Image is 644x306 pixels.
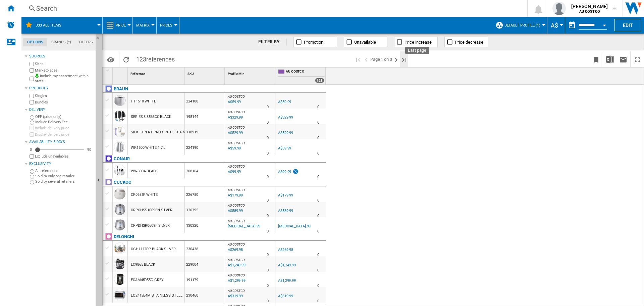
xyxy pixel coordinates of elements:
[267,252,269,258] div: Delivery Time : 0 day
[228,219,245,223] span: AU COSTCO
[35,132,93,137] label: Display delivery price
[30,100,34,104] input: Bundles
[35,120,93,125] label: Include Delivery Fee
[277,114,293,121] div: A$329.99
[96,34,104,46] button: Hide
[317,213,319,219] div: Delivery Time : 0 day
[444,37,488,47] button: Price decrease
[267,197,269,204] div: Delivery Time : 0 day
[589,51,603,67] button: Bookmark this report
[160,17,176,34] div: Prices
[131,272,164,288] div: ECAM45055G GREY
[30,169,34,174] input: All references
[160,23,172,28] span: Prices
[267,104,269,111] div: Delivery Time : 0 day
[267,150,269,157] div: Delivery Time : 0 day
[227,114,243,121] div: Last updated : Tuesday, 2 September 2025 12:15
[227,247,243,253] div: Last updated : Tuesday, 2 September 2025 12:16
[277,293,293,300] div: A$319.99
[278,209,293,213] div: A$589.99
[131,203,172,218] div: CRPCHSS1009FN SILVER
[30,175,34,179] input: Sold by only one retailer
[317,252,319,258] div: Delivery Time : 0 day
[228,95,245,98] span: AU COSTCO
[277,99,291,105] div: A$59.99
[30,94,34,98] input: Singles
[136,23,150,28] span: Matrix
[278,248,293,252] div: A$269.98
[228,165,245,168] span: AU COSTCO
[267,135,269,141] div: Delivery Time : 0 day
[278,170,291,174] div: A$99.99
[547,17,565,34] md-menu: Currency
[185,202,225,217] div: 120795
[277,169,299,175] div: A$99.99
[185,272,225,287] div: 191179
[606,55,614,63] img: excel-24x24.png
[277,208,293,214] div: A$589.99
[25,17,99,34] div: D33 all items
[146,56,175,63] span: references
[228,273,245,277] span: AU COSTCO
[29,107,93,113] div: Delivery
[29,161,93,167] div: Exclusivity
[317,228,319,235] div: Delivery Time : 0 day
[226,68,275,78] div: Profile Min Sort None
[317,135,319,141] div: Delivery Time : 0 day
[614,19,641,31] button: Edit
[186,68,225,78] div: SKU Sort None
[29,86,93,91] div: Products
[394,37,438,47] button: Price increase
[267,119,269,126] div: Delivery Time : 0 day
[116,17,129,34] button: Price
[131,140,165,156] div: WK1500 WHITE 1.7 L
[227,208,243,214] div: Last updated : Tuesday, 2 September 2025 12:16
[35,93,93,98] label: Singles
[551,17,561,34] button: A$
[114,68,127,78] div: Sort None
[344,37,387,47] button: Unavailable
[75,38,97,46] md-tab-item: Filters
[30,75,34,83] input: Include my assortment within stats
[131,109,171,125] div: SERIES 8 8563CC BLACK
[29,139,93,145] div: Availability 5 Days
[136,17,153,34] button: Matrix
[114,233,134,241] div: Click to filter on that brand
[119,51,133,67] button: Reload
[185,186,225,202] div: 226750
[277,277,296,284] div: A$1,299.99
[186,68,225,78] div: Sort None
[277,247,293,253] div: A$269.98
[277,192,293,199] div: A$179.99
[185,108,225,124] div: 195144
[278,263,296,267] div: A$1,249.99
[185,217,225,233] div: 130320
[35,74,93,84] label: Include my assortment within stats
[315,78,324,83] div: 123 offers sold by AU COSTCO
[579,9,600,14] b: AU COSTCO
[267,298,269,305] div: Delivery Time : 0 day
[114,85,128,93] div: Click to filter on that brand
[277,262,296,269] div: A$1,249.99
[185,93,225,108] div: 224188
[131,257,155,272] div: EC9865 BLACK
[185,256,225,272] div: 229004
[35,179,93,184] label: Sold by several retailers
[227,262,246,269] div: Last updated : Tuesday, 2 September 2025 12:16
[405,40,432,45] span: Price increase
[267,228,269,235] div: Delivery Time : 0 day
[277,68,326,84] div: AU COSTCO 123 offers sold by AU COSTCO
[104,53,117,65] button: Options
[317,282,319,289] div: Delivery Time : 0 day
[286,69,324,75] span: AU COSTCO
[30,154,34,159] input: Display delivery price
[495,17,544,34] div: Default profile (1)
[227,277,246,284] div: Last updated : Tuesday, 2 September 2025 06:16
[35,114,93,119] label: OFF (price only)
[277,145,291,152] div: A$59.99
[354,40,376,45] span: Unavailable
[571,3,608,10] span: [PERSON_NAME]
[30,180,34,184] input: Sold by several retailers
